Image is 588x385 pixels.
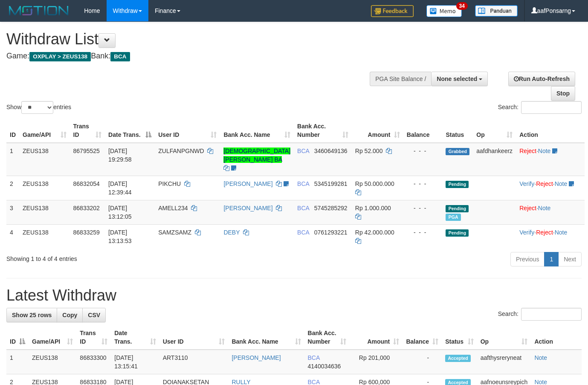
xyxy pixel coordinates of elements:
[350,325,403,350] th: Amount: activate to sort column ascending
[76,350,111,374] td: 86833300
[19,176,70,200] td: ZEUS138
[21,101,53,114] select: Showentries
[297,180,309,187] span: BCA
[6,52,383,61] h4: Game: Bank:
[297,229,309,236] span: BCA
[223,205,272,211] a: [PERSON_NAME]
[516,143,585,176] td: ·
[431,72,488,86] button: None selected
[304,325,350,350] th: Bank Acc. Number: activate to sort column ascending
[73,148,100,154] span: 86795525
[223,180,272,187] a: [PERSON_NAME]
[544,252,559,266] a: 1
[155,119,220,143] th: User ID: activate to sort column ascending
[473,143,516,176] td: aafdhankeerz
[426,5,462,17] img: Button%20Memo.svg
[407,228,439,237] div: - - -
[521,308,582,321] input: Search:
[534,354,547,361] a: Note
[108,180,132,196] span: [DATE] 12:39:44
[314,229,348,236] span: Copy 0761293221 to clipboard
[403,119,443,143] th: Balance
[477,325,531,350] th: Op: activate to sort column ascending
[446,148,469,155] span: Grabbed
[19,143,70,176] td: ZEUS138
[6,119,19,143] th: ID
[521,101,582,114] input: Search:
[355,205,391,211] span: Rp 1.000.000
[446,214,461,221] span: Marked by aafnoeunsreypich
[82,308,106,322] a: CSV
[558,252,582,266] a: Next
[445,355,471,362] span: Accepted
[371,5,414,17] img: Feedback.jpg
[308,363,341,370] span: Copy 4140034636 to clipboard
[407,179,439,188] div: - - -
[555,180,568,187] a: Note
[6,176,19,200] td: 2
[62,312,77,318] span: Copy
[57,308,83,322] a: Copy
[308,354,320,361] span: BCA
[19,119,70,143] th: Game/API: activate to sort column ascending
[355,229,394,236] span: Rp 42.000.000
[223,229,240,236] a: DEBY
[6,143,19,176] td: 1
[220,119,294,143] th: Bank Acc. Name: activate to sort column ascending
[407,147,439,155] div: - - -
[510,252,545,266] a: Previous
[538,148,551,154] a: Note
[498,101,582,114] label: Search:
[446,205,469,212] span: Pending
[498,308,582,321] label: Search:
[352,119,403,143] th: Amount: activate to sort column ascending
[536,180,553,187] a: Reject
[475,5,518,17] img: panduan.png
[29,52,91,61] span: OXPLAY > ZEUS138
[446,229,469,237] span: Pending
[88,312,100,318] span: CSV
[516,200,585,224] td: ·
[108,229,132,244] span: [DATE] 13:13:53
[555,229,568,236] a: Note
[111,350,159,374] td: [DATE] 13:15:41
[456,2,468,10] span: 34
[516,119,585,143] th: Action
[110,52,130,61] span: BCA
[370,72,431,86] div: PGA Site Balance /
[519,205,536,211] a: Reject
[355,180,394,187] span: Rp 50.000.000
[508,72,575,86] a: Run Auto-Refresh
[516,176,585,200] td: · ·
[403,325,442,350] th: Balance: activate to sort column ascending
[355,148,383,154] span: Rp 52.000
[442,325,477,350] th: Status: activate to sort column ascending
[314,205,348,211] span: Copy 5745285292 to clipboard
[531,325,582,350] th: Action
[19,224,70,249] td: ZEUS138
[519,180,534,187] a: Verify
[228,325,304,350] th: Bank Acc. Name: activate to sort column ascending
[6,287,582,304] h1: Latest Withdraw
[551,86,575,101] a: Stop
[536,229,553,236] a: Reject
[477,350,531,374] td: aafthysreryneat
[70,119,105,143] th: Trans ID: activate to sort column ascending
[6,200,19,224] td: 3
[223,148,290,163] a: [DEMOGRAPHIC_DATA][PERSON_NAME] BA
[73,229,100,236] span: 86833259
[403,350,442,374] td: -
[232,354,281,361] a: [PERSON_NAME]
[29,325,76,350] th: Game/API: activate to sort column ascending
[6,308,57,322] a: Show 25 rows
[108,205,132,220] span: [DATE] 13:12:05
[6,101,71,114] label: Show entries
[294,119,352,143] th: Bank Acc. Number: activate to sort column ascending
[73,180,100,187] span: 86832054
[407,204,439,212] div: - - -
[314,148,348,154] span: Copy 3460649136 to clipboard
[519,148,536,154] a: Reject
[6,224,19,249] td: 4
[297,205,309,211] span: BCA
[297,148,309,154] span: BCA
